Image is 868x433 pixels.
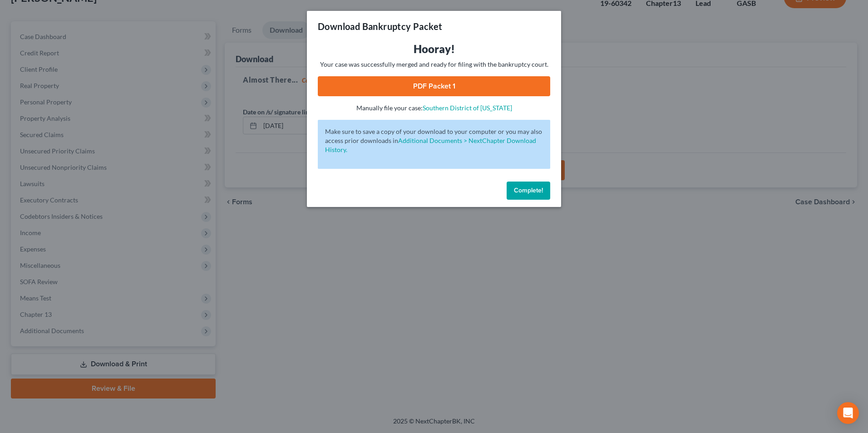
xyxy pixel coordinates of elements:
[325,127,543,154] p: Make sure to save a copy of your download to your computer or you may also access prior downloads in
[325,137,536,153] a: Additional Documents > NextChapter Download History.
[514,187,543,194] span: Complete!
[507,182,550,200] button: Complete!
[318,103,550,113] p: Manually file your case:
[318,42,550,56] h3: Hooray!
[318,60,550,69] p: Your case was successfully merged and ready for filing with the bankruptcy court.
[318,20,442,33] h3: Download Bankruptcy Packet
[318,76,550,96] a: PDF Packet 1
[423,104,512,112] a: Southern District of [US_STATE]
[837,402,859,424] div: Open Intercom Messenger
